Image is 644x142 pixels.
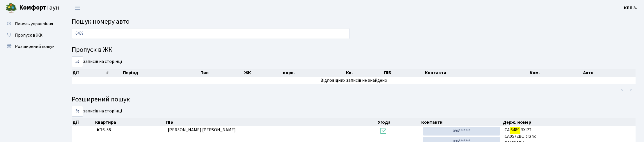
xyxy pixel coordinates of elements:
[19,3,59,13] span: Таун
[3,41,59,52] a: Розширений пошук
[168,127,236,133] span: [PERSON_NAME] [PERSON_NAME]
[3,30,59,41] a: Пропуск в ЖК
[72,118,95,126] th: Дії
[95,118,166,126] th: Квартира
[502,118,636,126] th: Держ. номер
[106,69,122,77] th: #
[377,118,421,126] th: Угода
[510,126,520,134] mark: 6489
[122,69,200,77] th: Період
[72,96,636,104] h4: Розширений пошук
[15,21,53,27] span: Панель управління
[346,69,384,77] th: Кв.
[424,69,529,77] th: Контакти
[19,3,46,12] b: Комфорт
[583,69,636,77] th: Авто
[97,127,163,133] span: 6-58
[72,106,122,117] label: записів на сторінці
[72,106,83,117] select: записів на сторінці
[244,69,283,77] th: ЖК
[3,18,59,30] a: Панель управління
[72,46,636,54] h4: Пропуск в ЖК
[421,118,502,126] th: Контакти
[72,56,83,67] select: записів на сторінці
[72,17,130,26] span: Пошук номеру авто
[624,5,637,11] a: КПП 3.
[15,43,54,50] span: Розширений пошук
[6,2,17,14] img: logo.png
[166,118,377,126] th: ПІБ
[97,127,102,133] b: КТ
[72,28,349,39] input: Пошук
[72,77,636,84] td: Відповідних записів не знайдено
[72,56,122,67] label: записів на сторінці
[70,3,84,12] button: Переключити навігацію
[15,32,43,38] span: Пропуск в ЖК
[282,69,346,77] th: корп.
[200,69,243,77] th: Тип
[72,69,106,77] th: Дії
[624,5,637,11] b: КПП 3.
[384,69,424,77] th: ПІБ
[529,69,583,77] th: Ком.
